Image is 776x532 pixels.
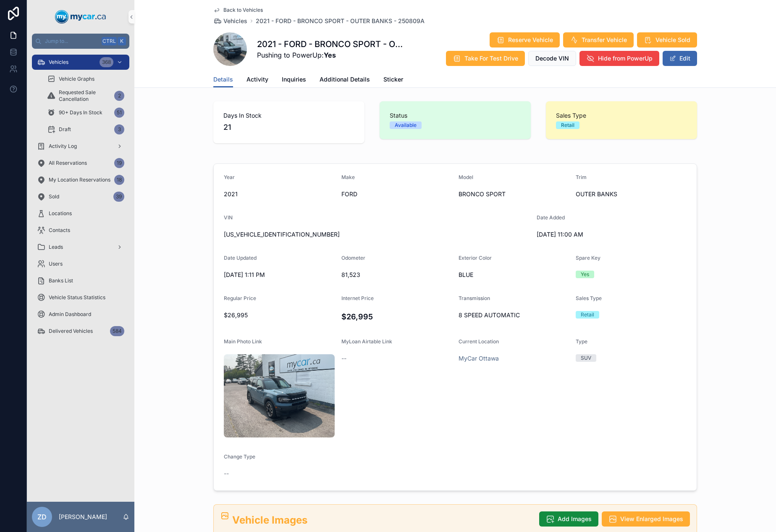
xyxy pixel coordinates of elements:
[320,75,370,84] span: Additional Details
[49,244,63,250] span: Leads
[49,176,110,183] span: My Location Reservations
[42,88,129,103] a: Requested Sale Cancellation2
[224,338,262,345] span: Main Photo Link
[602,511,690,527] button: View Enlarged Images
[246,75,268,84] span: Activity
[100,57,113,67] div: 368
[32,34,129,49] button: Jump to...CtrlK
[49,59,68,66] span: Vehicles
[508,36,553,44] span: Reserve Vehicle
[32,324,129,339] a: Delivered Vehicles584
[32,55,129,70] a: Vehicles368
[102,37,117,45] span: Ctrl
[59,126,71,133] span: Draft
[49,277,73,284] span: Banks List
[256,17,425,25] a: 2021 - FORD - BRONCO SPORT - OUTER BANKS - 250809A
[49,193,59,200] span: Sold
[324,51,336,59] strong: Yes
[556,111,687,120] span: Sales Type
[45,38,98,45] span: Jump to...
[341,311,452,322] h4: $26,995
[27,49,134,350] div: scrollable content
[32,206,129,221] a: Locations
[224,271,335,279] span: [DATE] 1:11 PM
[390,111,521,120] span: Status
[32,290,129,305] a: Vehicle Status Statistics
[539,511,598,527] button: Add Images
[59,513,107,521] p: [PERSON_NAME]
[581,271,589,278] div: Yes
[224,469,229,478] span: --
[213,7,263,13] a: Back to Vehicles
[110,326,124,336] div: 584
[490,32,560,47] button: Reserve Vehicle
[537,230,648,239] span: [DATE] 11:00 AM
[620,515,683,523] span: View Enlarged Images
[42,71,129,87] a: Vehicle Graphs
[224,190,335,198] span: 2021
[223,7,263,13] span: Back to Vehicles
[282,72,306,89] a: Inquiries
[49,311,91,318] span: Admin Dashboard
[224,214,233,221] span: VIN
[59,109,102,116] span: 90+ Days In Stock
[459,255,492,261] span: Exterior Color
[49,160,87,166] span: All Reservations
[32,189,129,204] a: Sold39
[582,36,627,44] span: Transfer Vehicle
[446,51,525,66] button: Take For Test Drive
[528,51,576,66] button: Decode VIN
[223,121,354,133] span: 21
[224,453,255,460] span: Change Type
[459,311,569,319] span: 8 SPEED AUTOMATIC
[563,32,634,47] button: Transfer Vehicle
[213,75,233,84] span: Details
[42,105,129,120] a: 90+ Days In Stock51
[341,174,355,180] span: Make
[579,51,659,66] button: Hide from PowerUp
[459,190,569,198] span: BRONCO SPORT
[49,294,105,301] span: Vehicle Status Statistics
[49,210,72,217] span: Locations
[224,255,257,261] span: Date Updated
[655,36,690,44] span: Vehicle Sold
[341,190,452,198] span: FORD
[383,72,403,89] a: Sticker
[224,354,335,437] img: uc
[55,10,106,24] img: App logo
[114,91,124,101] div: 2
[576,190,687,198] span: OUTER BANKS
[576,255,600,261] span: Spare Key
[32,172,129,187] a: My Location Reservations18
[663,51,697,66] button: Edit
[32,273,129,288] a: Banks List
[49,143,77,150] span: Activity Log
[49,227,70,234] span: Contacts
[558,515,592,523] span: Add Images
[32,155,129,171] a: All Reservations19
[581,311,594,319] div: Retail
[576,295,602,301] span: Sales Type
[32,139,129,154] a: Activity Log
[224,174,235,180] span: Year
[59,89,111,103] span: Requested Sale Cancellation
[113,192,124,202] div: 39
[49,261,63,267] span: Users
[341,255,365,261] span: Odometer
[459,354,499,363] a: MyCar Ottawa
[224,311,335,319] span: $26,995
[32,256,129,271] a: Users
[213,17,247,25] a: Vehicles
[383,75,403,84] span: Sticker
[459,174,473,180] span: Model
[49,328,93,334] span: Delivered Vehicles
[459,338,499,345] span: Current Location
[537,214,565,221] span: Date Added
[341,354,346,363] span: --
[32,223,129,238] a: Contacts
[257,38,404,50] h1: 2021 - FORD - BRONCO SPORT - OUTER BANKS - 250809A
[341,338,392,345] span: MyLoan Airtable Link
[341,295,374,301] span: Internet Price
[561,121,574,129] div: Retail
